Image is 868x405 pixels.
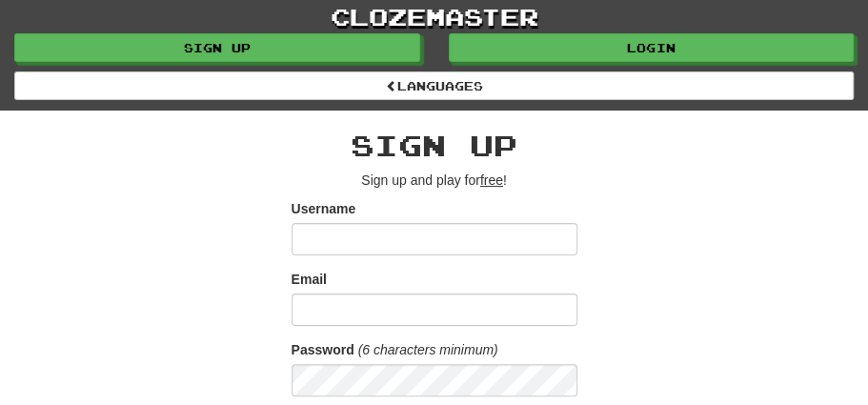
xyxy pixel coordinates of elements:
p: Sign up and play for ! [292,171,577,190]
em: (6 characters minimum) [358,342,498,357]
label: Username [292,199,356,218]
a: Login [449,33,855,62]
label: Password [292,340,354,359]
a: Languages [14,71,854,100]
h2: Sign up [292,130,577,161]
u: free [480,172,503,188]
a: Sign up [14,33,420,62]
label: Email [292,270,327,289]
